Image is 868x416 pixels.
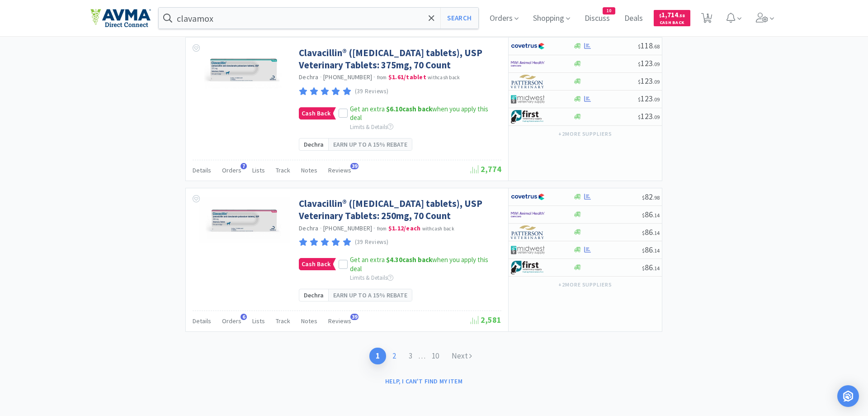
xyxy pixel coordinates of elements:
[419,352,445,360] span: . . .
[350,163,359,169] span: 39
[299,73,319,81] a: Dechra
[355,238,389,247] p: (39 Reviews)
[373,73,375,81] span: ·
[638,78,641,85] span: $
[511,225,545,239] img: f5e969b455434c6296c6d81ef179fa71_3.png
[377,225,387,232] span: from
[333,139,407,149] span: Earn up to a 15% rebate
[304,290,324,300] span: Dechra
[252,317,265,325] span: Lists
[222,317,241,325] span: Orders
[511,190,545,204] img: 77fca1acd8b6420a9015268ca798ef17_1.png
[471,315,501,325] span: 2,581
[581,14,613,23] a: Discuss10
[301,317,317,325] span: Notes
[373,224,375,232] span: ·
[199,197,290,243] img: b45d48982f2e4049b5ea24d58795ff1a_398815.jpg
[299,138,412,151] a: DechraEarn up to a 15% rebate
[193,317,211,325] span: Details
[653,96,660,103] span: . 09
[320,73,322,81] span: ·
[299,197,499,222] a: Clavacillin® ([MEDICAL_DATA] tablets), USP Veterinary Tablets: 250mg, 70 Count
[323,73,373,81] span: [PHONE_NUMBER]
[653,212,660,219] span: . 14
[333,290,407,300] span: Earn up to a 15% rebate
[299,258,333,270] span: Cash Back
[199,47,290,92] img: 5bef4a1c3c864b32ae21787111cf453c_398817.jpg
[653,194,660,201] span: . 98
[659,10,685,19] span: 1,714
[653,265,660,272] span: . 14
[386,105,432,113] strong: cash back
[440,8,478,29] button: Search
[653,43,660,50] span: . 68
[301,166,317,174] span: Notes
[402,348,419,364] a: 3
[638,40,660,51] span: 118
[386,255,432,264] strong: cash back
[511,75,545,88] img: f5e969b455434c6296c6d81ef179fa71_3.png
[241,163,247,169] span: 7
[386,255,402,264] span: $4.30
[299,289,412,301] a: DechraEarn up to a 15% rebate
[299,108,333,119] span: Cash Back
[511,208,545,221] img: f6b2451649754179b5b4e0c70c3f7cb0_2.png
[193,166,211,174] span: Details
[638,111,660,121] span: 123
[638,93,660,104] span: 123
[386,105,402,113] span: $6.10
[350,274,393,282] span: Limits & Details
[654,6,690,30] a: $1,714.58Cash Back
[222,166,241,174] span: Orders
[276,166,290,174] span: Track
[642,230,645,236] span: $
[388,224,421,232] strong: $1.12 / each
[159,8,478,29] input: Search by item, sku, manufacturer, ingredient, size...
[642,244,660,255] span: 86
[638,58,660,68] span: 123
[355,87,389,96] p: (39 Reviews)
[350,105,488,122] span: Get an extra when you apply this deal
[328,166,351,174] span: Reviews
[642,191,660,202] span: 82
[471,164,501,174] span: 2,774
[304,139,324,149] span: Dechra
[511,92,545,106] img: 4dd14cff54a648ac9e977f0c5da9bc2e_5.png
[320,224,322,232] span: ·
[323,224,373,232] span: [PHONE_NUMBER]
[642,209,660,220] span: 86
[511,243,545,257] img: 4dd14cff54a648ac9e977f0c5da9bc2e_5.png
[621,14,646,23] a: Deals
[252,166,265,174] span: Lists
[554,128,617,140] button: +2more suppliers
[377,74,387,81] span: from
[642,265,645,272] span: $
[659,13,661,19] span: $
[369,348,386,364] a: 1
[350,255,488,273] span: Get an extra when you apply this deal
[837,385,859,407] div: Open Intercom Messenger
[299,47,499,72] a: Clavacillin® ([MEDICAL_DATA] tablets), USP Veterinary Tablets: 375mg, 70 Count
[653,61,660,67] span: . 09
[653,230,660,236] span: . 14
[241,314,247,320] span: 6
[511,110,545,124] img: 67d67680309e4a0bb49a5ff0391dcc42_6.png
[638,76,660,86] span: 123
[642,227,660,237] span: 86
[328,317,351,325] span: Reviews
[603,8,615,14] span: 10
[638,114,641,120] span: $
[638,96,641,103] span: $
[388,73,426,81] strong: $1.61 / tablet
[659,20,685,26] span: Cash Back
[350,314,359,320] span: 39
[90,9,151,28] img: e4e33dab9f054f5782a47901c742baa9_102.png
[653,78,660,85] span: . 09
[350,123,393,131] span: Limits & Details
[422,225,454,232] span: with cash back
[386,348,402,364] a: 2
[511,57,545,71] img: f6b2451649754179b5b4e0c70c3f7cb0_2.png
[642,194,645,201] span: $
[428,74,460,81] span: with cash back
[653,114,660,120] span: . 09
